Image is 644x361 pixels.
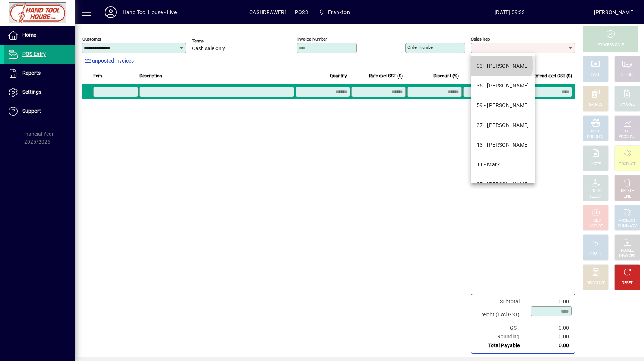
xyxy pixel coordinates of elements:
[474,297,527,306] td: Subtotal
[533,72,572,80] span: Extend excl GST ($)
[588,224,602,229] div: INVOICE
[330,72,347,80] span: Quantity
[471,115,535,135] mat-option: 37 - Kelvin
[22,70,41,76] span: Reports
[22,51,46,57] span: POS Entry
[597,42,624,48] div: PROCESS SALE
[589,102,603,108] div: EFTPOS
[297,36,327,42] mat-label: Invoice number
[591,162,600,167] div: NOTE
[477,161,500,169] div: 11 - Mark
[433,72,459,80] span: Discount (%)
[82,36,101,42] mat-label: Customer
[587,134,604,140] div: PRODUCT
[99,6,123,19] button: Profile
[619,134,636,140] div: ACCOUNT
[625,129,630,134] div: GL
[471,76,535,96] mat-option: 35 - Cheri De Baugh
[139,72,162,80] span: Description
[407,45,434,50] mat-label: Order number
[622,281,633,286] div: RESET
[619,218,635,224] div: PRODUCT
[22,89,41,95] span: Settings
[477,121,529,129] div: 37 - [PERSON_NAME]
[477,102,529,109] div: 59 - [PERSON_NAME]
[619,253,635,259] div: INVOICES
[471,96,535,115] mat-option: 59 - CRAIG
[527,341,572,350] td: 0.00
[85,57,134,65] span: 22 unposted invoices
[82,54,137,68] button: 22 unposted invoices
[474,341,527,350] td: Total Payable
[591,72,600,78] div: CASH
[316,6,353,19] span: Frankton
[624,194,631,199] div: LINE
[477,180,529,188] div: 87 - [PERSON_NAME]
[620,72,634,78] div: CHEQUE
[474,306,527,324] td: Freight (Excl GST)
[618,224,637,229] div: SUMMARY
[527,332,572,341] td: 0.00
[22,32,36,38] span: Home
[471,175,535,194] mat-option: 87 - Matt
[295,6,308,18] span: POS3
[369,72,403,80] span: Rate excl GST ($)
[477,82,529,90] div: 35 - [PERSON_NAME]
[589,251,602,256] div: PROFIT
[471,56,535,76] mat-option: 03 - Campbell
[620,102,635,108] div: CHARGE
[4,26,75,45] a: Home
[619,162,635,167] div: PRODUCT
[123,6,177,18] div: Hand Tool House - Live
[471,155,535,175] mat-option: 11 - Mark
[591,188,601,194] div: PRICE
[474,324,527,332] td: GST
[477,62,529,70] div: 03 - [PERSON_NAME]
[426,6,594,18] span: [DATE] 09:33
[471,36,490,42] mat-label: Sales rep
[93,72,102,80] span: Item
[587,281,604,286] div: DISCOUNT
[328,6,350,18] span: Frankton
[471,135,535,155] mat-option: 13 - Lucy Dipple
[527,324,572,332] td: 0.00
[4,64,75,83] a: Reports
[192,39,237,44] span: Terms
[477,141,529,149] div: 13 - [PERSON_NAME]
[594,6,635,18] div: [PERSON_NAME]
[621,248,634,253] div: RECALL
[474,332,527,341] td: Rounding
[621,188,634,194] div: DELETE
[22,108,41,114] span: Support
[249,6,287,18] span: CASHDRAWER1
[4,102,75,121] a: Support
[591,129,600,134] div: MISC
[527,297,572,306] td: 0.00
[591,218,600,224] div: HOLD
[4,83,75,102] a: Settings
[589,194,602,199] div: SELECT
[192,46,225,52] span: Cash sale only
